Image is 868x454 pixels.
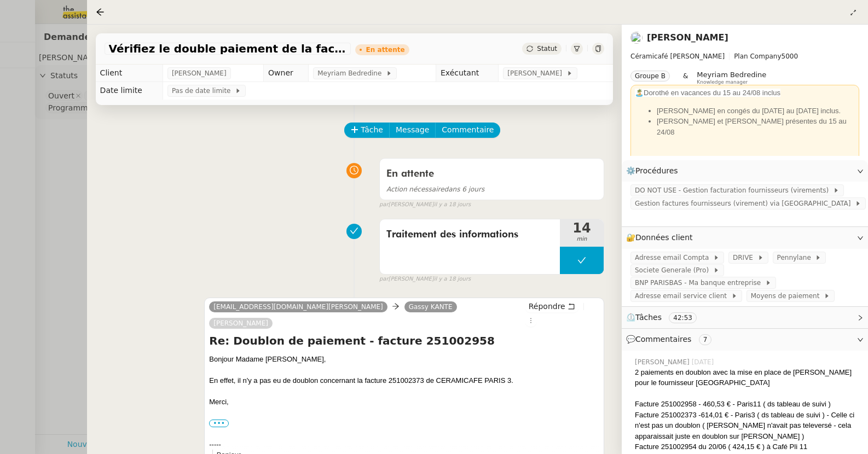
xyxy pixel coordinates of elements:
img: users%2F9mvJqJUvllffspLsQzytnd0Nt4c2%2Favatar%2F82da88e3-d90d-4e39-b37d-dcb7941179ae [630,32,643,44]
span: Commentaires [635,335,691,344]
button: Message [389,123,436,138]
span: & [683,71,688,85]
span: ⏲️ [626,313,706,322]
span: Tâches [635,313,662,322]
div: Facture 251002954 du 20/06 ( 424,15 € ) à Café Pli 11 [635,441,859,452]
span: 5000 [782,53,798,60]
td: Date limite [96,82,163,100]
span: par [379,200,389,209]
li: [PERSON_NAME] en congés du [DATE] au [DATE] inclus. [657,106,855,117]
small: [PERSON_NAME] [379,275,471,284]
span: BNP PARISBAS - Ma banque entreprise [635,277,765,288]
span: par [379,275,389,284]
span: il y a 18 jours [434,275,471,284]
span: ⚙️ [626,165,683,177]
span: Meyriam Bedredine [697,71,766,79]
span: Societe Generale (Pro) [635,265,713,276]
div: ----- [209,439,599,450]
span: Statut [537,45,557,53]
a: [EMAIL_ADDRESS][DOMAIN_NAME][PERSON_NAME] [209,302,387,312]
button: Répondre [525,300,579,312]
span: [PERSON_NAME] [172,68,227,79]
span: DO NOT USE - Gestion facturation fournisseurs (virements) [635,185,833,196]
span: DRIVE [733,252,757,263]
a: [PERSON_NAME] [209,318,273,328]
div: Facture 251002958 - 460,53 € - Paris11 ( ds tableau de suivi ) [635,399,859,410]
span: Céramicafé [PERSON_NAME] [630,53,725,60]
nz-tag: Groupe B [630,71,670,82]
td: Owner [264,65,309,82]
small: [PERSON_NAME] [379,200,471,209]
a: [PERSON_NAME] [647,32,728,43]
label: ••• [209,420,229,427]
div: 💬Commentaires 7 [622,329,868,350]
div: Adresse share : - [635,155,855,198]
div: Bonjour Madame [PERSON_NAME], [209,354,599,365]
div: En attente [366,46,405,53]
span: Meyriam Bedredine [317,68,386,79]
div: 🔐Données client [622,227,868,248]
div: 2 paiements en doublon avec la mise en place de [PERSON_NAME] pour le fournisseur [GEOGRAPHIC_DATA] [635,367,859,388]
span: [PERSON_NAME] [507,68,566,79]
span: Données client [635,233,693,242]
span: 14 [560,222,604,235]
nz-tag: 42:53 [669,312,697,323]
li: [PERSON_NAME] et [PERSON_NAME] présentes du 15 au 24/08 [657,116,855,137]
span: Adresse email service client [635,290,731,301]
span: Plan Company [734,53,781,60]
span: 🔐 [626,231,697,244]
span: Pas de date limite [172,85,235,96]
td: Client [96,65,163,82]
span: Commentaire [442,124,494,136]
button: Commentaire [435,123,500,138]
div: ⏲️Tâches 42:53 [622,307,868,328]
span: [PERSON_NAME] [635,357,692,367]
span: Adresse email Compta [635,252,713,263]
span: Vérifiez le double paiement de la facture [109,43,346,54]
div: Merci, [209,397,599,408]
div: En effet, il n'y a pas eu de doublon concernant la facture 251002373 de CERAMICAFE PARIS 3. [209,375,599,386]
span: Répondre [529,301,565,312]
span: Moyens de paiement [751,290,824,301]
span: Pennylane [777,252,815,263]
app-user-label: Knowledge manager [697,71,766,85]
nz-tag: 7 [699,334,712,345]
span: Traitement des informations [386,226,553,243]
span: Knowledge manager [697,79,748,85]
a: Gassy KANTE [404,302,457,312]
span: il y a 18 jours [434,200,471,209]
div: ⚙️Procédures [622,160,868,182]
span: 💬 [626,335,716,344]
span: [DATE] [692,357,716,367]
h4: Re: Doublon de paiement - facture 251002958 [209,333,599,348]
span: Message [396,124,429,136]
td: Exécutant [436,65,498,82]
span: Gestion factures fournisseurs (virement) via [GEOGRAPHIC_DATA] [635,198,855,209]
span: 🏝️Dorothé en vacances du 15 au 24/08 inclus [635,89,780,97]
span: En attente [386,169,434,179]
span: Action nécessaire [386,185,444,193]
div: Facture 251002373 -614,01 € - Paris3 ( ds tableau de suivi ) - Celle ci n'est pas un doublon ( [P... [635,410,859,442]
button: Tâche [344,123,390,138]
span: Procédures [635,166,678,175]
span: min [560,235,604,244]
span: dans 6 jours [386,185,484,193]
span: Tâche [361,124,383,136]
